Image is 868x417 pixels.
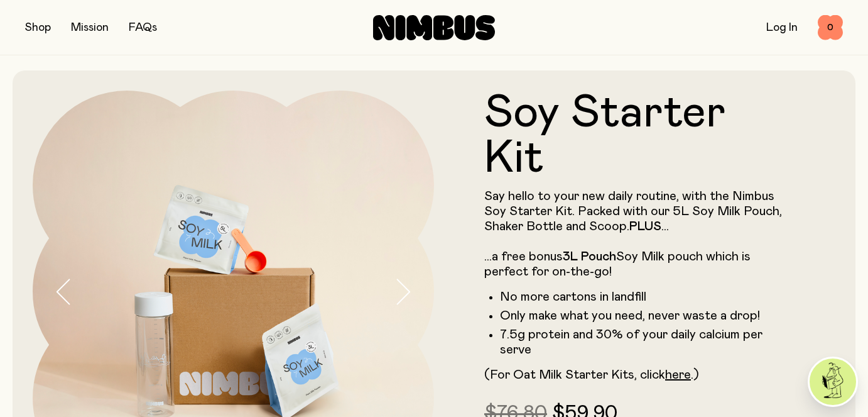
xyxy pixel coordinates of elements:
a: here [665,369,691,381]
li: 7.5g protein and 30% of your daily calcium per serve [500,327,785,357]
p: Say hello to your new daily routine, with the Nimbus Soy Starter Kit. Packed with our 5L Soy Milk... [484,189,785,279]
h1: Soy Starter Kit [484,91,785,181]
span: .) [691,369,699,381]
strong: 3L [563,250,578,263]
span: (For Oat Milk Starter Kits, click [484,369,665,381]
button: 0 [818,15,843,40]
a: Log In [766,22,798,33]
strong: Pouch [581,250,616,263]
li: Only make what you need, never waste a drop! [500,308,785,323]
a: Mission [71,22,109,33]
a: FAQs [129,22,157,33]
li: No more cartons in landfill [500,289,785,304]
strong: PLUS [629,220,661,233]
img: agent [810,359,856,405]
